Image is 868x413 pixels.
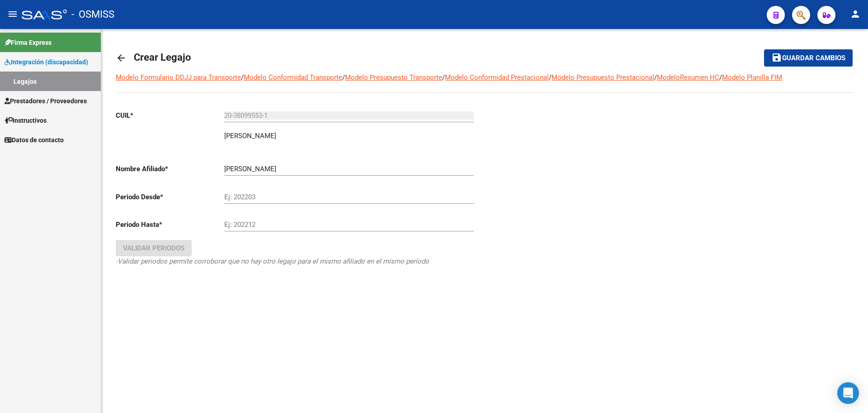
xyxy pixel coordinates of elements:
span: Crear Legajo [134,52,191,63]
a: Modelo Presupuesto Prestacional [552,73,654,82]
p: CUIL [116,110,224,120]
button: Guardar cambios [764,49,853,66]
mat-icon: person [850,9,861,19]
a: Modelo Conformidad Prestacional [445,73,549,82]
div: / / / / / / [116,72,854,299]
span: - OSMISS [71,5,114,24]
a: Modelo Planilla FIM [722,73,782,82]
span: Prestadores / Proveedores [5,96,87,106]
a: Modelo Conformidad Transporte [244,73,342,82]
p: [PERSON_NAME] [224,131,276,141]
span: Integración (discapacidad) [5,57,88,67]
i: -Validar periodos permite corroborar que no hay otro legajo para el mismo afiliado en el mismo pe... [116,257,429,265]
span: Validar Periodos [123,244,184,252]
mat-icon: arrow_back [116,53,127,63]
span: Guardar cambios [782,54,845,62]
mat-icon: menu [7,9,18,19]
mat-icon: save [771,52,782,63]
span: Datos de contacto [5,135,64,145]
p: Periodo Desde [116,192,224,202]
a: Modelo Formulario DDJJ para Transporte [116,73,241,82]
p: Periodo Hasta [116,220,224,230]
span: Instructivos [5,115,47,125]
button: Validar Periodos [116,240,192,256]
p: Nombre Afiliado [116,164,224,174]
span: Firma Express [5,38,52,48]
a: ModeloResumen HC [657,73,719,82]
div: Open Intercom Messenger [837,382,859,404]
a: Modelo Presupuesto Transporte [345,73,442,82]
